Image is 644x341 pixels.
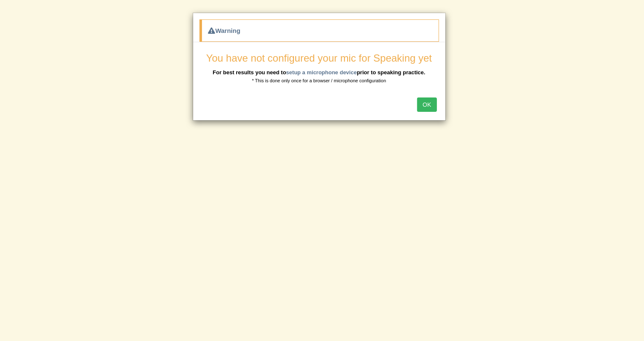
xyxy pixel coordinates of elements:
[213,69,425,76] b: For best results you need to prior to speaking practice.
[206,52,432,64] span: You have not configured your mic for Speaking yet
[417,97,437,112] button: OK
[199,19,439,42] div: Warning
[286,69,357,76] a: setup a microphone device
[252,78,386,83] small: * This is done only once for a browser / microphone configuration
